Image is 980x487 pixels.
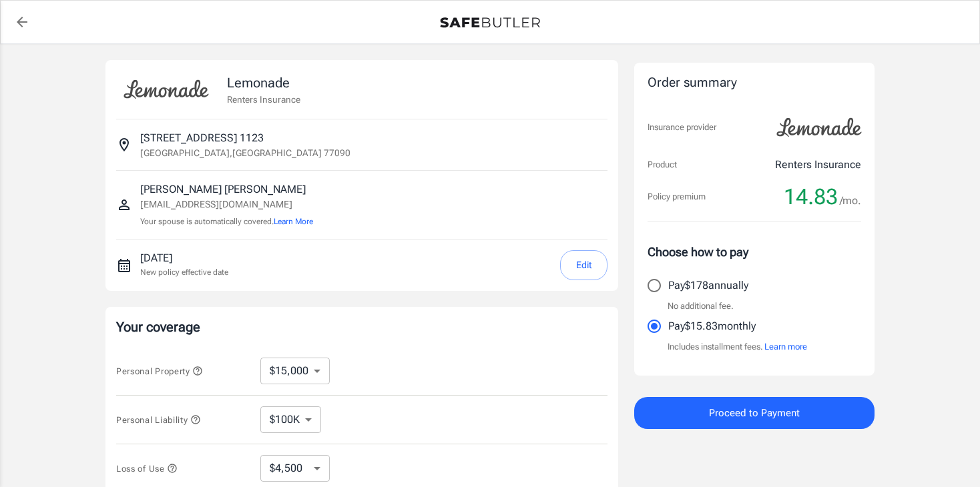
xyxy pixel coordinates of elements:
button: Personal Liability [116,412,201,428]
p: [PERSON_NAME] [PERSON_NAME] [140,181,313,197]
span: 14.83 [784,183,838,210]
span: Personal Liability [116,415,201,425]
span: Proceed to Payment [709,404,800,422]
p: Pay $178 annually [668,278,748,294]
p: [GEOGRAPHIC_DATA] , [GEOGRAPHIC_DATA] 77090 [140,146,350,159]
img: Lemonade [769,109,869,146]
span: Personal Property [116,366,203,376]
p: [EMAIL_ADDRESS][DOMAIN_NAME] [140,197,313,211]
p: Product [648,158,677,171]
svg: New policy start date [116,258,132,274]
span: Loss of Use [116,464,178,474]
svg: Insured address [116,137,132,153]
p: [STREET_ADDRESS] 1123 [140,130,264,146]
p: No additional fee. [668,300,734,313]
img: Back to quotes [440,17,540,28]
p: Lemonade [227,73,300,93]
p: Pay $15.83 monthly [668,318,756,334]
button: Personal Property [116,363,203,379]
p: Renters Insurance [227,93,300,106]
p: Your spouse is automatically covered. [140,215,313,228]
p: New policy effective date [140,266,228,278]
p: Renters Insurance [775,157,861,173]
p: Insurance provider [648,121,716,134]
img: Lemonade [116,71,216,108]
p: Choose how to pay [648,243,861,261]
p: Includes installment fees. [668,340,807,354]
span: /mo. [840,191,861,210]
p: [DATE] [140,250,228,266]
p: Your coverage [116,318,607,336]
a: back to quotes [9,9,35,35]
svg: Insured person [116,197,132,213]
button: Learn more [764,340,807,354]
div: Order summary [648,73,861,93]
button: Learn More [274,215,313,227]
button: Loss of Use [116,460,178,476]
button: Edit [560,250,607,280]
p: Policy premium [648,190,706,203]
button: Proceed to Payment [634,397,875,429]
